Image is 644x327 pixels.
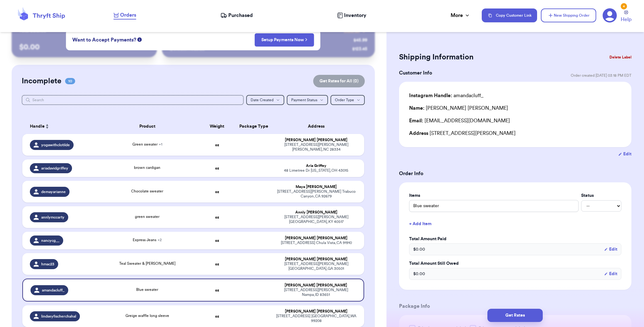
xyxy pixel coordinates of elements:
span: annlymccarty [41,215,64,220]
a: Inventory [337,12,366,19]
div: [EMAIL_ADDRESS][DOMAIN_NAME] [409,117,621,125]
span: Order created: [DATE] 03:18 PM EDT [571,73,631,78]
button: Edit [618,151,631,157]
div: $ 45.99 [353,37,367,43]
span: $ 0.00 [413,271,425,277]
span: Payment Status [291,98,317,102]
strong: oz [215,314,219,318]
span: hmac23 [41,262,54,267]
div: Aria Griffey [276,163,357,168]
span: Help [621,16,631,23]
th: Product [96,119,199,134]
a: Orders [114,11,136,19]
button: Delete Label [607,50,634,64]
span: Blue sweater [136,288,158,291]
strong: oz [215,143,219,147]
span: Inventory [344,12,366,19]
div: [PERSON_NAME] [PERSON_NAME] [276,283,356,288]
span: Name: [409,106,425,111]
div: [PERSON_NAME] [PERSON_NAME] [276,236,357,241]
button: Payment Status [287,95,328,105]
span: Date Created [251,98,274,102]
div: [STREET_ADDRESS][PERSON_NAME] [GEOGRAPHIC_DATA] , KY 40517 [276,215,357,224]
div: Maya [PERSON_NAME] [276,185,357,189]
button: Order Type [330,95,365,105]
span: green sweater [135,215,159,219]
span: Orders [120,11,136,19]
th: Package Type [236,119,272,134]
strong: oz [215,288,219,292]
span: Order Type [335,98,354,102]
strong: oz [215,239,219,242]
div: amandacluff_ [409,92,484,99]
div: 48 Limetree Dr [US_STATE] , OH 43015 [276,168,357,173]
span: Teal Sweater & [PERSON_NAME] [119,262,175,265]
div: [PERSON_NAME] [PERSON_NAME] [276,138,357,142]
span: Purchased [228,12,253,19]
span: brown cardigan [134,166,160,169]
span: yogawithclotilde [41,142,70,147]
button: + Add Item [407,217,624,231]
button: Date Created [246,95,284,105]
a: Help [621,10,631,23]
span: lindseyfischerchahal [41,314,76,319]
div: [PERSON_NAME] [PERSON_NAME] [409,104,508,112]
button: New Shipping Order [541,8,596,22]
th: Weight [199,119,236,134]
div: [STREET_ADDRESS][PERSON_NAME] Nampa , ID 83651 [276,288,356,297]
label: Total Amount Still Owed [409,260,621,267]
div: [STREET_ADDRESS] [GEOGRAPHIC_DATA] , WA 99208 [276,314,357,323]
span: nancycg__ [41,238,59,243]
span: demayarianne [41,189,66,194]
span: Greige waffle long sleeve [125,314,169,318]
button: Edit [604,246,617,252]
span: + 1 [159,142,162,146]
h2: Incomplete [22,76,61,86]
button: Setup Payments Now [255,33,314,47]
label: Status [581,192,621,199]
div: 4 [621,3,627,9]
span: Green sweater [132,142,162,146]
button: Sort ascending [45,123,50,130]
div: [STREET_ADDRESS] Chula Vista , CA 91910 [276,241,357,245]
th: Address [272,119,364,134]
button: Edit [604,271,617,277]
h3: Customer Info [399,69,432,77]
span: Want to Accept Payments? [72,36,136,44]
span: Instagram Handle: [409,93,452,98]
h3: Package Info [399,302,631,310]
input: Search [22,95,244,105]
span: 10 [65,78,75,84]
strong: oz [215,262,219,266]
a: Purchased [220,12,253,19]
span: $ 0.00 [413,246,425,252]
button: Get Rates [487,309,543,322]
span: Chocolate sweater [131,189,163,193]
span: ariadavidgriffey [41,166,68,171]
a: Setup Payments Now [261,37,308,43]
h2: Shipping Information [399,52,474,62]
div: [STREET_ADDRESS][PERSON_NAME] Trabuco Canyon , CA 92679 [276,189,357,199]
span: amandacluff_ [42,288,64,293]
a: 4 [602,8,617,23]
div: [STREET_ADDRESS][PERSON_NAME] [PERSON_NAME] , NC 28334 [276,142,357,152]
span: + 2 [158,238,162,242]
div: [PERSON_NAME] [PERSON_NAME] [276,309,357,314]
div: More [451,12,470,19]
div: [STREET_ADDRESS][PERSON_NAME] [GEOGRAPHIC_DATA] , GA 30501 [276,262,357,271]
strong: oz [215,166,219,170]
h3: Order Info [399,170,631,177]
span: Address [409,131,428,136]
p: $ 0.00 [19,42,149,52]
button: Copy Customer Link [482,8,537,22]
div: [STREET_ADDRESS][PERSON_NAME] [409,130,621,137]
div: Annly [PERSON_NAME] [276,210,357,215]
strong: oz [215,215,219,219]
span: Handle [30,123,45,130]
button: Get Rates for All (0) [313,75,365,87]
div: $ 123.45 [352,46,367,52]
div: [PERSON_NAME] [PERSON_NAME] [276,257,357,262]
span: Email: [409,118,423,123]
label: Total Amount Paid [409,236,621,242]
strong: oz [215,190,219,194]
